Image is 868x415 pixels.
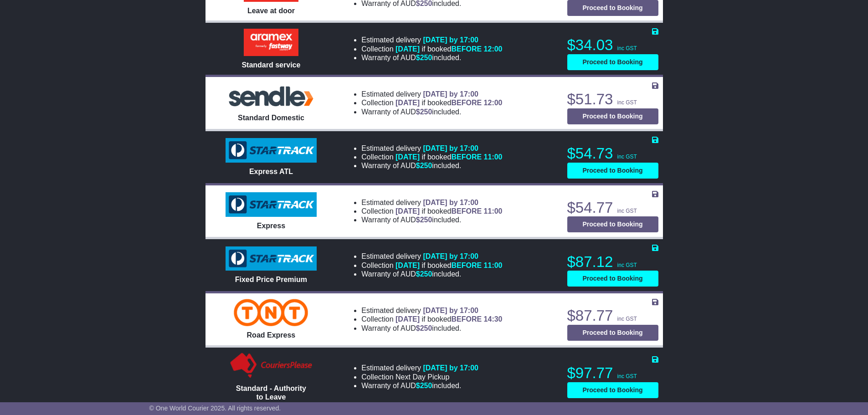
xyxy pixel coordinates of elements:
span: [DATE] [395,315,420,323]
span: [DATE] by 17:00 [423,36,478,44]
li: Warranty of AUD included. [361,324,502,333]
span: $ [416,216,432,224]
span: if booked [395,261,502,269]
span: inc GST [617,373,637,379]
li: Collection [361,315,502,323]
span: $ [416,108,432,116]
li: Estimated delivery [361,144,502,153]
li: Collection [361,207,502,215]
span: [DATE] by 17:00 [423,307,478,314]
span: 14:30 [484,315,503,323]
li: Collection [361,45,502,53]
span: [DATE] by 17:00 [423,252,478,260]
span: Fixed Price Premium [235,276,307,283]
span: BEFORE [451,45,482,53]
span: 250 [420,324,432,332]
span: inc GST [617,262,637,268]
span: inc GST [617,154,637,160]
li: Estimated delivery [361,36,502,44]
li: Collection [361,373,478,381]
span: $ [416,270,432,278]
p: $97.77 [567,364,658,382]
span: [DATE] by 17:00 [423,199,478,206]
span: Standard Domestic [238,114,304,122]
span: © One World Courier 2025. All rights reserved. [149,405,281,412]
span: inc GST [617,45,637,51]
span: $ [416,54,432,61]
span: [DATE] [395,207,420,215]
p: $87.77 [567,307,658,325]
span: BEFORE [451,207,482,215]
span: BEFORE [451,99,482,107]
span: 250 [420,108,432,116]
img: StarTrack: Fixed Price Premium [226,246,317,271]
li: Estimated delivery [361,364,478,372]
span: [DATE] [395,45,420,53]
span: 250 [420,162,432,169]
span: if booked [395,153,502,161]
li: Estimated delivery [361,90,502,98]
span: 250 [420,382,432,389]
span: 11:00 [484,153,503,161]
li: Warranty of AUD included. [361,161,502,170]
span: if booked [395,207,502,215]
img: TNT Domestic: Road Express [234,299,308,326]
span: [DATE] [395,99,420,107]
span: Road Express [247,331,296,339]
button: Proceed to Booking [567,271,658,287]
span: inc GST [617,99,637,106]
span: if booked [395,99,502,107]
li: Estimated delivery [361,306,502,315]
p: $51.73 [567,90,658,108]
span: Express ATL [249,168,293,175]
li: Warranty of AUD included. [361,215,502,224]
span: 250 [420,270,432,278]
img: Aramex: Standard service [244,29,298,56]
span: 11:00 [484,207,503,215]
button: Proceed to Booking [567,108,658,124]
span: [DATE] [395,153,420,161]
button: Proceed to Booking [567,382,658,398]
span: [DATE] by 17:00 [423,144,478,152]
img: Couriers Please: Standard - Authority to Leave [228,352,314,379]
span: inc GST [617,208,637,214]
span: Next Day Pickup [395,373,449,381]
span: $ [416,162,432,169]
span: 12:00 [484,45,503,53]
li: Collection [361,153,502,161]
span: BEFORE [451,153,482,161]
li: Warranty of AUD included. [361,270,502,278]
li: Warranty of AUD included. [361,53,502,62]
span: 12:00 [484,99,503,107]
p: $34.03 [567,36,658,54]
li: Estimated delivery [361,252,502,261]
button: Proceed to Booking [567,54,658,70]
li: Warranty of AUD included. [361,108,502,116]
span: Leave at door [247,7,295,15]
span: 11:00 [484,261,503,269]
li: Warranty of AUD included. [361,381,478,390]
button: Proceed to Booking [567,163,658,179]
button: Proceed to Booking [567,325,658,341]
span: if booked [395,315,502,323]
span: 250 [420,54,432,61]
p: $54.77 [567,199,658,217]
span: $ [416,324,432,332]
span: inc GST [617,316,637,322]
p: $87.12 [567,253,658,271]
img: StarTrack: Express ATL [226,138,317,163]
p: $54.73 [567,144,658,163]
span: BEFORE [451,315,482,323]
span: [DATE] by 17:00 [423,90,478,98]
span: 250 [420,216,432,224]
span: $ [416,382,432,389]
li: Collection [361,261,502,270]
button: Proceed to Booking [567,216,658,232]
img: StarTrack: Express [226,192,317,217]
span: Express [257,222,285,230]
li: Collection [361,98,502,107]
img: Sendle: Standard Domestic [226,84,317,109]
span: [DATE] [395,261,420,269]
li: Estimated delivery [361,198,502,207]
span: Standard - Authority to Leave [236,384,306,401]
